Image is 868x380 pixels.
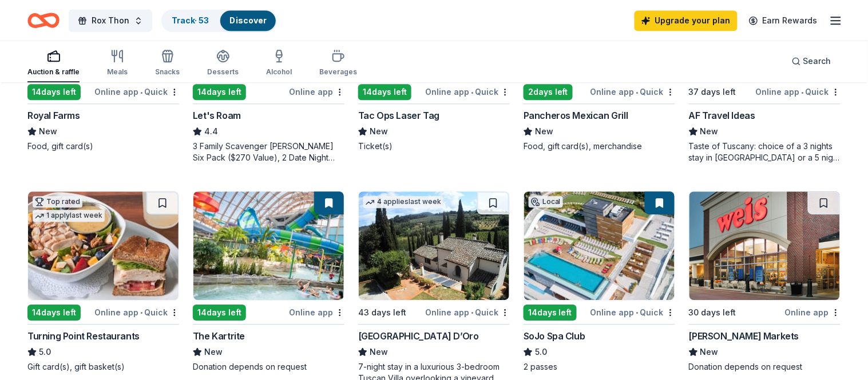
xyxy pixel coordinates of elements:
[700,125,719,138] span: New
[289,305,344,319] div: Online app
[535,125,553,138] span: New
[193,329,245,343] div: The Kartrite
[27,305,81,321] div: 14 days left
[319,45,357,82] button: Beverages
[370,125,388,138] span: New
[27,84,81,100] div: 14 days left
[27,67,80,77] div: Auction & raffle
[28,191,179,300] img: Image for Turning Point Restaurants
[689,306,736,319] div: 30 days left
[425,305,510,319] div: Online app Quick
[193,84,246,100] div: 14 days left
[229,15,267,25] a: Discover
[193,191,344,300] img: Image for The Kartrite
[358,84,411,100] div: 14 days left
[689,141,841,163] div: Taste of Tuscany: choice of a 3 nights stay in [GEOGRAPHIC_DATA] or a 5 night stay in [GEOGRAPHIC...
[193,141,344,163] div: 3 Family Scavenger [PERSON_NAME] Six Pack ($270 Value), 2 Date Night Scavenger [PERSON_NAME] Two ...
[471,308,473,317] span: •
[529,196,563,207] div: Local
[636,87,639,97] span: •
[27,329,140,343] div: Turning Point Restaurants
[69,9,152,32] button: Rox Thon
[204,125,218,138] span: 4.4
[742,10,825,31] a: Earn Rewards
[358,109,439,122] div: Tac Ops Laser Tag
[155,45,180,82] button: Snacks
[635,10,738,31] a: Upgrade your plan
[785,305,841,319] div: Online app
[266,45,292,82] button: Alcohol
[689,109,755,122] div: AF Travel Ideas
[370,345,388,359] span: New
[363,196,443,208] div: 4 applies last week
[689,191,841,373] a: Image for Weis Markets30 days leftOnline app[PERSON_NAME] MarketsNewDonation depends on request
[756,85,841,99] div: Online app Quick
[204,345,223,359] span: New
[590,85,675,99] div: Online app Quick
[689,329,799,343] div: [PERSON_NAME] Markets
[802,87,804,97] span: •
[524,361,675,373] div: 2 passes
[319,67,357,77] div: Beverages
[27,191,179,373] a: Image for Turning Point RestaurantsTop rated1 applylast week14days leftOnline app•QuickTurning Po...
[266,67,292,77] div: Alcohol
[140,87,142,97] span: •
[193,191,344,373] a: Image for The Kartrite14days leftOnline appThe KartriteNewDonation depends on request
[689,191,840,300] img: Image for Weis Markets
[636,308,639,317] span: •
[590,305,675,319] div: Online app Quick
[193,305,246,321] div: 14 days left
[161,9,277,32] button: Track· 53Discover
[803,54,831,68] span: Search
[524,305,577,321] div: 14 days left
[107,45,128,82] button: Meals
[155,67,180,77] div: Snacks
[27,7,60,34] a: Home
[33,210,105,222] div: 1 apply last week
[39,345,51,359] span: 5.0
[207,45,239,82] button: Desserts
[94,305,179,319] div: Online app Quick
[535,345,547,359] span: 5.0
[27,361,179,373] div: Gift card(s), gift basket(s)
[471,87,473,97] span: •
[689,361,841,373] div: Donation depends on request
[689,85,736,99] div: 37 days left
[33,196,82,207] div: Top rated
[358,306,406,319] div: 43 days left
[524,84,573,100] div: 2 days left
[27,109,80,122] div: Royal Farms
[359,191,509,300] img: Image for Villa Sogni D’Oro
[358,141,510,152] div: Ticket(s)
[207,67,239,77] div: Desserts
[700,345,719,359] span: New
[193,109,241,122] div: Let's Roam
[358,329,479,343] div: [GEOGRAPHIC_DATA] D’Oro
[39,125,57,138] span: New
[172,15,209,25] a: Track· 53
[289,85,344,99] div: Online app
[27,45,80,82] button: Auction & raffle
[193,361,344,373] div: Donation depends on request
[783,50,841,73] button: Search
[524,191,675,373] a: Image for SoJo Spa ClubLocal14days leftOnline app•QuickSoJo Spa Club5.02 passes
[524,141,675,152] div: Food, gift card(s), merchandise
[425,85,510,99] div: Online app Quick
[107,67,128,77] div: Meals
[92,14,129,27] span: Rox Thon
[524,191,675,300] img: Image for SoJo Spa Club
[140,308,142,317] span: •
[27,141,179,152] div: Food, gift card(s)
[94,85,179,99] div: Online app Quick
[524,329,585,343] div: SoJo Spa Club
[524,109,628,122] div: Pancheros Mexican Grill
